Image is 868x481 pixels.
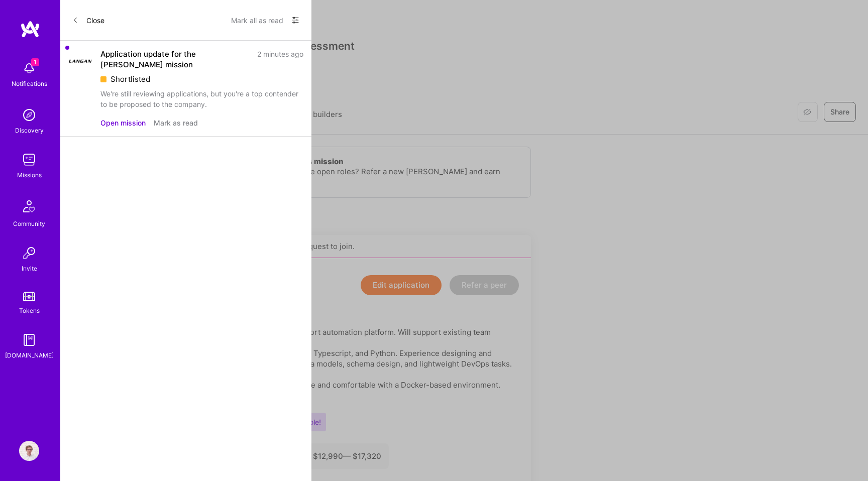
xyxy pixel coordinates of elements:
[17,170,42,180] div: Missions
[19,330,39,350] img: guide book
[15,125,44,136] div: Discovery
[257,49,303,70] div: 2 minutes ago
[154,117,198,128] button: Mark as read
[19,105,39,125] img: discovery
[23,292,35,301] img: tokens
[100,49,251,70] div: Application update for the [PERSON_NAME] mission
[19,150,39,170] img: teamwork
[17,441,42,461] a: User Avatar
[231,12,283,28] button: Mark all as read
[100,117,146,128] button: Open mission
[19,243,39,263] img: Invite
[20,20,40,38] img: logo
[5,350,54,360] div: [DOMAIN_NAME]
[100,74,303,84] div: Shortlisted
[19,441,39,461] img: User Avatar
[100,88,303,109] div: We're still reviewing applications, but you're a top contender to be proposed to the company.
[13,218,45,229] div: Community
[22,263,37,274] div: Invite
[19,305,40,316] div: Tokens
[72,12,104,28] button: Close
[68,49,92,73] img: Company Logo
[17,194,41,218] img: Community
